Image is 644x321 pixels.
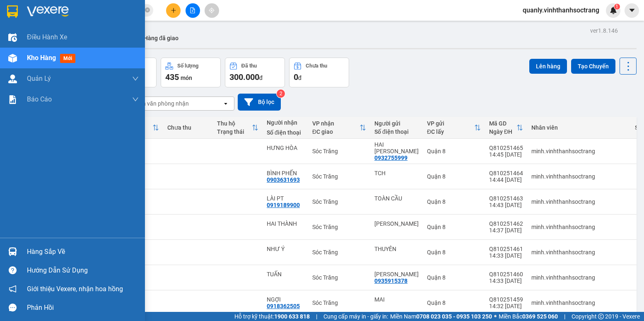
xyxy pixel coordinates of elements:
[238,94,281,111] button: Bộ lọc
[427,148,481,154] div: Quận 8
[241,63,257,69] div: Đã thu
[374,271,419,278] div: SANG VỎ
[323,312,388,321] span: Cung cấp máy in - giấy in:
[7,5,18,18] img: logo-vxr
[267,271,304,278] div: TUẤN
[181,75,192,81] span: món
[427,173,481,180] div: Quận 8
[298,75,301,81] span: đ
[145,7,150,12] span: close-circle
[485,117,527,139] th: Toggle SortBy
[27,264,139,277] div: Hướng dẫn sử dụng
[516,5,606,15] span: quanly.vinhthanhsoctrang
[8,95,17,104] img: solution-icon
[374,278,408,284] div: 0935915378
[165,72,179,82] span: 435
[312,249,366,256] div: Sóc Trăng
[267,129,304,136] div: Số điện thoại
[374,170,419,176] div: TCH
[171,7,176,13] span: plus
[489,128,516,135] div: Ngày ĐH
[267,220,304,227] div: HAI THÀNH
[489,278,523,284] div: 14:33 [DATE]
[8,33,17,42] img: warehouse-icon
[137,28,185,48] button: Hàng đã giao
[9,266,17,274] span: question-circle
[427,198,481,205] div: Quận 8
[615,4,618,10] span: 1
[217,120,252,127] div: Thu hộ
[27,32,67,42] span: Điều hành xe
[374,120,419,127] div: Người gửi
[610,7,617,14] img: icon-new-feature
[489,170,523,176] div: Q810251464
[205,3,219,18] button: aim
[489,195,523,202] div: Q810251463
[531,124,627,131] div: Nhân viên
[374,141,419,154] div: HAI BÀ TRƯNG
[308,117,370,139] th: Toggle SortBy
[374,128,419,135] div: Số điện thoại
[217,128,252,135] div: Trạng thái
[27,246,139,258] div: Hàng sắp về
[489,220,523,227] div: Q810251462
[489,145,523,151] div: Q810251465
[374,154,408,161] div: 0932755999
[27,94,52,104] span: Báo cáo
[489,246,523,252] div: Q810251461
[312,148,366,154] div: Sóc Trăng
[132,99,189,108] div: Chọn văn phòng nhận
[374,195,419,202] div: TOÀN CẦU
[27,73,51,84] span: Quản Lý
[489,303,523,309] div: 14:32 [DATE]
[427,128,474,135] div: ĐC lấy
[267,296,304,303] div: NGỢI
[267,195,304,202] div: LÀI PT
[234,312,310,321] span: Hỗ trợ kỹ thuật:
[267,202,300,208] div: 0919189900
[27,54,56,62] span: Kho hàng
[8,247,17,256] img: warehouse-icon
[489,151,523,158] div: 14:45 [DATE]
[427,249,481,256] div: Quận 8
[489,252,523,259] div: 14:33 [DATE]
[60,54,75,63] span: mới
[289,58,349,87] button: Chưa thu0đ
[267,119,304,126] div: Người nhận
[531,148,627,154] div: minh.vinhthanhsoctrang
[489,296,523,303] div: Q810251459
[489,120,516,127] div: Mã GD
[374,296,419,303] div: MAI
[571,59,615,74] button: Tạo Chuyến
[267,170,304,176] div: BÌNH PHẾN
[166,3,181,18] button: plus
[312,274,366,281] div: Sóc Trăng
[312,120,359,127] div: VP nhận
[177,63,198,69] div: Số lượng
[427,224,481,230] div: Quận 8
[374,220,419,227] div: NGỌC PHÁT
[628,7,636,14] span: caret-down
[27,302,139,314] div: Phản hồi
[564,312,565,321] span: |
[374,246,419,252] div: THUYÊN
[213,117,263,139] th: Toggle SortBy
[306,63,327,69] div: Chưa thu
[267,246,304,252] div: NHƯ Ý
[316,312,317,321] span: |
[190,7,195,13] span: file-add
[427,299,481,306] div: Quận 8
[531,249,627,256] div: minh.vinhthanhsoctrang
[229,72,259,82] span: 300.000
[132,75,139,82] span: down
[531,299,627,306] div: minh.vinhthanhsoctrang
[531,198,627,205] div: minh.vinhthanhsoctrang
[27,284,123,294] span: Giới thiệu Vexere, nhận hoa hồng
[267,145,304,151] div: HƯNG HÒA
[499,312,558,321] span: Miền Bắc
[294,72,298,82] span: 0
[186,3,200,18] button: file-add
[522,313,558,320] strong: 0369 525 060
[8,54,17,63] img: warehouse-icon
[614,4,620,10] sup: 1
